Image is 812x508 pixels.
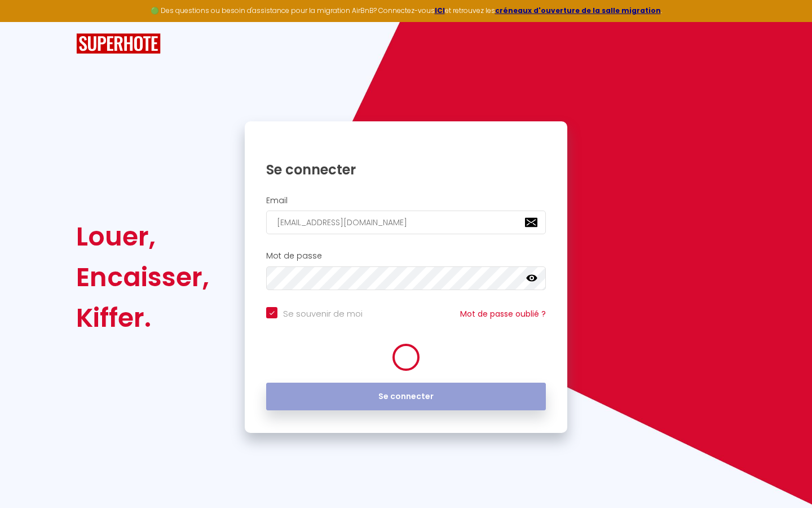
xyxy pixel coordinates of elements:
input: Ton Email [266,211,546,234]
div: Encaisser, [76,257,209,297]
button: Ouvrir le widget de chat LiveChat [9,5,43,38]
button: Se connecter [266,383,546,411]
a: ICI [435,6,445,15]
div: Kiffer. [76,297,209,338]
h2: Mot de passe [266,251,546,261]
h1: Se connecter [266,161,546,178]
div: Louer, [76,216,209,257]
h2: Email [266,196,546,205]
img: SuperHote logo [76,33,161,54]
a: Mot de passe oublié ? [460,308,546,319]
a: créneaux d'ouverture de la salle migration [495,6,661,15]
